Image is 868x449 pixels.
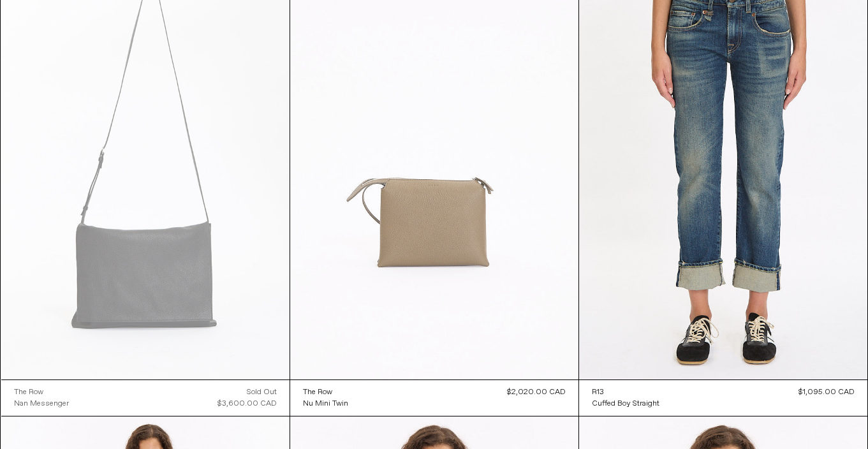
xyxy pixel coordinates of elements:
[592,399,659,409] div: Cuffed Boy Straight
[592,387,604,398] div: R13
[14,399,69,409] div: Nan Messenger
[303,386,348,398] a: The Row
[14,398,69,409] a: Nan Messenger
[303,387,332,398] div: The Row
[303,399,348,409] div: Nu Mini Twin
[14,386,69,398] a: The Row
[247,386,277,398] div: Sold out
[217,398,277,409] div: $3,600.00 CAD
[592,386,659,398] a: R13
[507,386,566,398] div: $2,020.00 CAD
[798,386,855,398] div: $1,095.00 CAD
[303,398,348,409] a: Nu Mini Twin
[592,398,659,409] a: Cuffed Boy Straight
[14,387,43,398] div: The Row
